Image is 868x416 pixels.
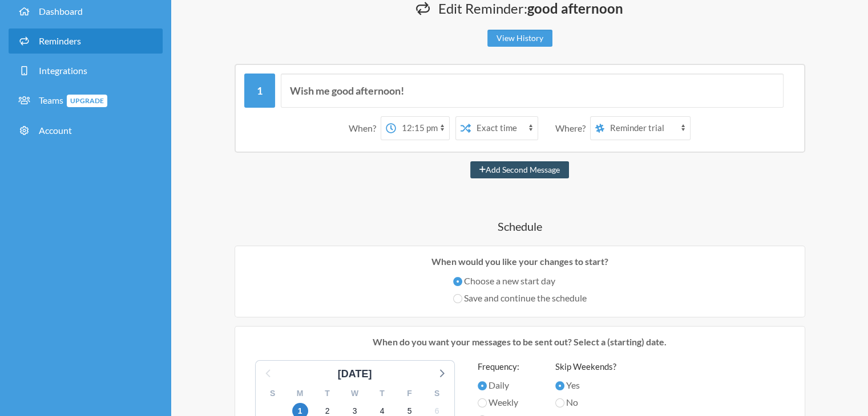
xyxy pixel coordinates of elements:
input: Choose a new start day [453,277,462,286]
a: Account [9,118,163,143]
div: T [314,385,341,402]
input: Save and continue the schedule [453,294,462,303]
label: No [555,395,616,409]
label: Weekly [478,395,532,409]
div: T [369,385,396,402]
div: W [341,385,369,402]
span: Integrations [39,65,87,76]
a: TeamsUpgrade [9,88,163,113]
span: Teams [39,95,107,105]
div: Where? [555,116,590,140]
label: Daily [478,378,532,392]
button: Add Second Message [470,161,569,178]
label: Frequency: [478,360,532,373]
div: When? [349,116,381,140]
span: Upgrade [67,95,107,107]
input: Message [281,74,784,108]
label: Choose a new start day [453,274,587,288]
span: Reminders [39,35,81,46]
label: Save and continue the schedule [453,291,587,305]
label: Yes [555,378,616,392]
span: Account [39,125,72,136]
a: Reminders [9,28,163,54]
div: [DATE] [333,366,377,382]
h4: Schedule [194,218,845,234]
span: Dashboard [39,6,83,17]
p: When do you want your messages to be sent out? Select a (starting) date. [244,335,796,349]
div: F [396,385,423,402]
input: No [555,398,564,407]
div: S [423,385,451,402]
a: Integrations [9,58,163,83]
p: When would you like your changes to start? [244,255,796,268]
input: Yes [555,381,564,390]
a: View History [487,30,552,47]
input: Daily [478,381,487,390]
div: S [259,385,286,402]
div: M [286,385,314,402]
label: Skip Weekends? [555,360,616,373]
input: Weekly [478,398,487,407]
